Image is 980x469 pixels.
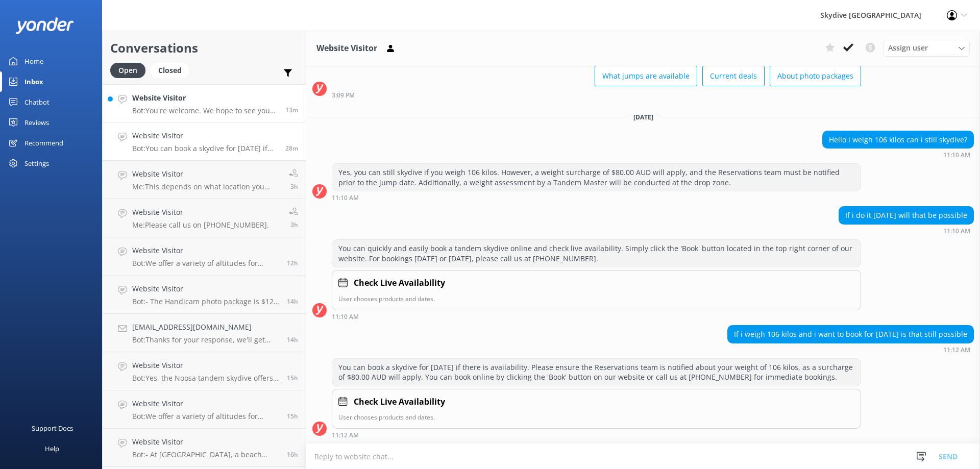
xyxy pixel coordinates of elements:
[287,335,298,344] span: Sep 24 2025 08:47pm (UTC +10:00) Australia/Brisbane
[287,297,298,306] span: Sep 24 2025 08:49pm (UTC +10:00) Australia/Brisbane
[287,259,298,267] span: Sep 24 2025 10:50pm (UTC +10:00) Australia/Brisbane
[132,283,279,294] h4: Website Visitor
[24,71,43,92] div: Inbox
[103,390,306,429] a: Website VisitorBot:We offer a variety of altitudes for skydiving, with all dropzones providing ju...
[595,66,697,86] button: What jumps are available
[132,360,279,371] h4: Website Visitor
[332,431,861,438] div: Sep 25 2025 11:12am (UTC +10:00) Australia/Brisbane
[103,122,306,161] a: Website VisitorBot:You can book a skydive for [DATE] if there is availability. Please ensure the ...
[132,259,279,268] p: Bot: We offer a variety of altitudes for skydiving, with all dropzones providing jumps up to 15,0...
[332,240,861,267] div: You can quickly and easily book a tandem skydive online and check live availability. Simply click...
[103,237,306,276] a: Website VisitorBot:We offer a variety of altitudes for skydiving, with all dropzones providing ju...
[24,51,43,71] div: Home
[132,182,281,191] p: Me: This depends on what location you want to look at!
[132,322,279,333] h4: [EMAIL_ADDRESS][DOMAIN_NAME]
[151,64,194,76] a: Closed
[151,63,189,78] div: Closed
[332,91,861,98] div: Sep 24 2025 03:09pm (UTC +10:00) Australia/Brisbane
[103,314,306,352] a: [EMAIL_ADDRESS][DOMAIN_NAME]Bot:Thanks for your response, we'll get back to you as soon as we can...
[338,412,854,422] p: User chooses products and dates.
[24,112,49,133] div: Reviews
[727,346,974,353] div: Sep 25 2025 11:12am (UTC +10:00) Australia/Brisbane
[132,297,279,306] p: Bot: - The Handicam photo package is $129 per person and includes photos of your entire experienc...
[132,398,279,409] h4: Website Visitor
[132,374,279,383] p: Bot: Yes, the Noosa tandem skydive offers the chance to land on the beach every time.
[943,347,970,353] strong: 11:12 AM
[132,450,279,459] p: Bot: - At [GEOGRAPHIC_DATA], a beach landing is possible, but it depends on the weather and other...
[285,106,298,114] span: Sep 25 2025 11:29am (UTC +10:00) Australia/Brisbane
[103,276,306,314] a: Website VisitorBot:- The Handicam photo package is $129 per person and includes photos of your en...
[839,207,973,224] div: If i do it [DATE] will that be possible
[332,314,359,320] strong: 11:10 AM
[354,396,445,409] h4: Check Live Availability
[103,352,306,390] a: Website VisitorBot:Yes, the Noosa tandem skydive offers the chance to land on the beach every tim...
[770,66,861,86] button: About photo packages
[24,92,50,112] div: Chatbot
[110,38,298,58] h2: Conversations
[32,418,73,438] div: Support Docs
[103,161,306,199] a: Website VisitorMe:This depends on what location you want to look at!3h
[888,42,928,54] span: Assign user
[24,153,49,174] div: Settings
[332,194,861,201] div: Sep 25 2025 11:10am (UTC +10:00) Australia/Brisbane
[823,131,973,149] div: Hello i weigh 106 kilos can i still skydive?
[103,429,306,467] a: Website VisitorBot:- At [GEOGRAPHIC_DATA], a beach landing is possible, but it depends on the wea...
[332,195,359,201] strong: 11:10 AM
[132,130,278,141] h4: Website Visitor
[132,168,281,180] h4: Website Visitor
[287,450,298,459] span: Sep 24 2025 06:55pm (UTC +10:00) Australia/Brisbane
[132,245,279,256] h4: Website Visitor
[883,40,970,56] div: Assign User
[290,182,298,191] span: Sep 25 2025 08:12am (UTC +10:00) Australia/Brisbane
[702,66,765,86] button: Current deals
[132,335,279,344] p: Bot: Thanks for your response, we'll get back to you as soon as we can during opening hours.
[287,374,298,382] span: Sep 24 2025 08:39pm (UTC +10:00) Australia/Brisbane
[332,432,359,438] strong: 11:12 AM
[290,220,298,229] span: Sep 25 2025 08:11am (UTC +10:00) Australia/Brisbane
[943,228,970,234] strong: 11:10 AM
[45,438,59,459] div: Help
[24,133,63,153] div: Recommend
[354,277,445,290] h4: Check Live Availability
[103,199,306,237] a: Website VisitorMe:Please call us on [PHONE_NUMBER].3h
[822,151,974,158] div: Sep 25 2025 11:10am (UTC +10:00) Australia/Brisbane
[132,207,269,218] h4: Website Visitor
[287,412,298,421] span: Sep 24 2025 08:18pm (UTC +10:00) Australia/Brisbane
[316,42,377,55] h3: Website Visitor
[132,144,278,153] p: Bot: You can book a skydive for [DATE] if there is availability. Please ensure the Reservations t...
[132,220,269,230] p: Me: Please call us on [PHONE_NUMBER].
[132,106,278,115] p: Bot: You're welcome. We hope to see you at [GEOGRAPHIC_DATA] [GEOGRAPHIC_DATA] soon!
[943,152,970,158] strong: 11:10 AM
[285,144,298,153] span: Sep 25 2025 11:12am (UTC +10:00) Australia/Brisbane
[332,92,355,98] strong: 3:09 PM
[728,326,973,343] div: If i weigh 106 kilos and i want to book for [DATE] is that still possible
[332,359,861,386] div: You can book a skydive for [DATE] if there is availability. Please ensure the Reservations team i...
[627,113,659,121] span: [DATE]
[338,294,854,304] p: User chooses products and dates.
[132,92,278,104] h4: Website Visitor
[110,63,145,78] div: Open
[332,164,861,191] div: Yes, you can still skydive if you weigh 106 kilos. However, a weight surcharge of $80.00 AUD will...
[132,412,279,421] p: Bot: We offer a variety of altitudes for skydiving, with all dropzones providing jumps up to 15,0...
[839,227,974,234] div: Sep 25 2025 11:10am (UTC +10:00) Australia/Brisbane
[103,84,306,122] a: Website VisitorBot:You're welcome. We hope to see you at [GEOGRAPHIC_DATA] [GEOGRAPHIC_DATA] soon...
[332,313,861,320] div: Sep 25 2025 11:10am (UTC +10:00) Australia/Brisbane
[15,17,74,34] img: yonder-white-logo.png
[132,436,279,448] h4: Website Visitor
[110,64,151,76] a: Open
